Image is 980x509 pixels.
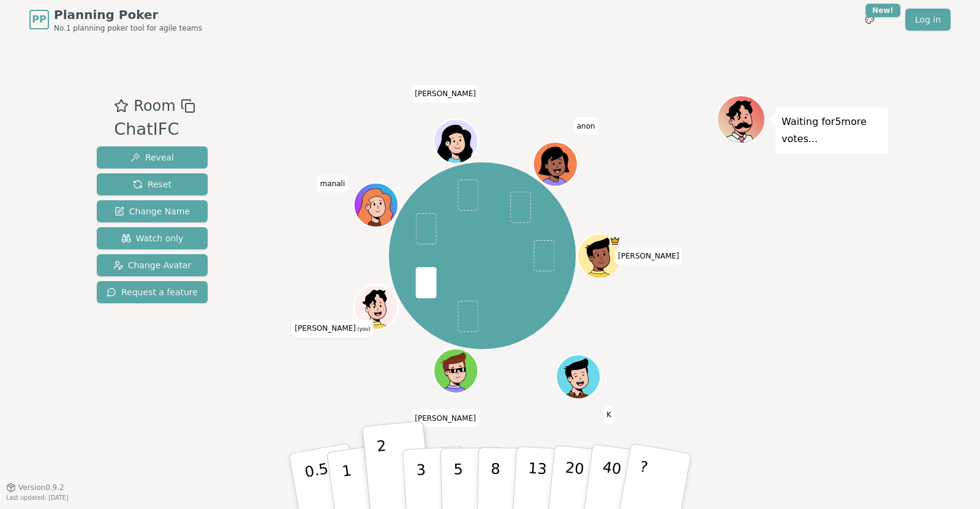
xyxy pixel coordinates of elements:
[97,146,208,168] button: Reveal
[609,235,620,246] span: Prakhar is the host
[782,113,882,148] p: Waiting for 5 more votes...
[134,95,175,117] span: Room
[29,6,202,33] a: PPPlanning PokerNo.1 planning poker tool for agile teams
[865,4,900,17] div: New!
[97,173,208,195] button: Reset
[376,437,392,504] p: 2
[107,286,198,298] span: Request a feature
[355,286,397,328] button: Click to change your avatar
[615,247,682,265] span: Click to change your name
[113,259,192,271] span: Change Avatar
[905,9,951,31] a: Log in
[121,232,184,244] span: Watch only
[412,85,479,102] span: Click to change your name
[6,483,64,492] button: Version0.9.2
[54,6,202,23] span: Planning Poker
[114,117,195,142] div: ChatIFC
[97,254,208,276] button: Change Avatar
[115,205,190,217] span: Change Name
[114,95,129,117] button: Add as favourite
[574,118,598,135] span: Click to change your name
[356,326,371,332] span: (you)
[317,175,349,192] span: Click to change your name
[130,151,174,164] span: Reveal
[18,483,64,492] span: Version 0.9.2
[292,320,373,337] span: Click to change your name
[97,281,208,303] button: Request a feature
[54,23,202,33] span: No.1 planning poker tool for agile teams
[859,9,881,31] button: New!
[412,410,479,427] span: Click to change your name
[97,200,208,222] button: Change Name
[32,12,46,27] span: PP
[603,406,614,423] span: Click to change your name
[97,227,208,249] button: Watch only
[6,494,69,501] span: Last updated: [DATE]
[133,178,171,190] span: Reset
